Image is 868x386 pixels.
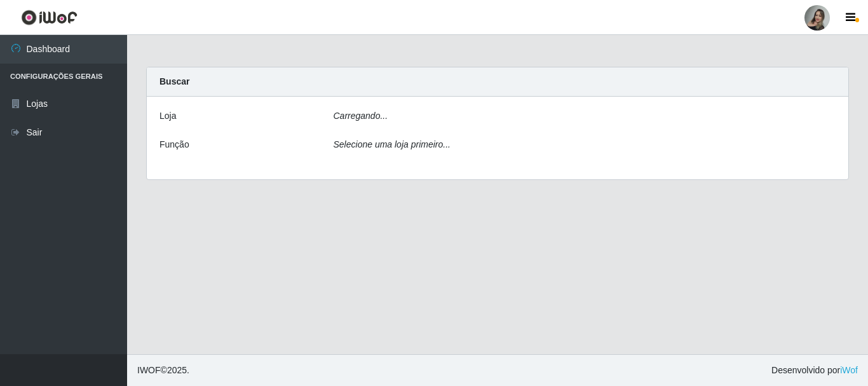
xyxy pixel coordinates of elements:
[840,365,858,375] a: iWof
[334,111,388,121] i: Carregando...
[771,364,858,377] span: Desenvolvido por
[159,109,176,123] label: Loja
[137,364,189,377] span: © 2025 .
[159,138,189,151] label: Função
[137,365,161,375] span: IWOF
[334,139,451,149] i: Selecione uma loja primeiro...
[21,10,78,25] img: CoreUI Logo
[159,76,189,86] strong: Buscar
